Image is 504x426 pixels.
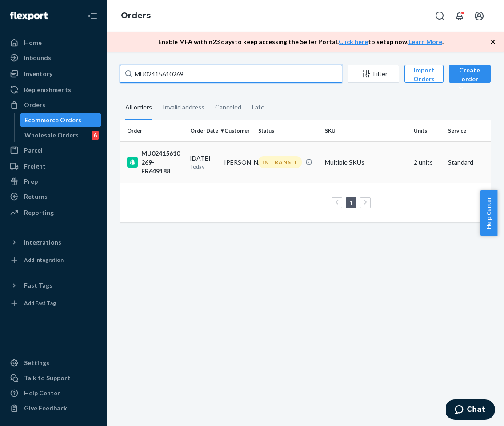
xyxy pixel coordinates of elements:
[24,299,56,307] div: Add Fast Tag
[24,69,52,78] div: Inventory
[5,36,101,50] a: Home
[5,253,101,267] a: Add Integration
[410,120,444,141] th: Units
[404,65,444,83] button: Import Orders
[339,38,368,45] a: Click here
[24,389,60,398] div: Help Center
[5,205,101,220] a: Reporting
[456,66,484,92] div: Create order
[480,190,497,236] button: Help Center
[5,401,101,415] button: Give Feedback
[24,238,61,247] div: Integrations
[24,38,42,47] div: Home
[20,113,102,127] a: Ecommerce Orders
[224,127,252,134] div: Customer
[24,281,52,290] div: Fast Tags
[121,11,151,20] a: Orders
[449,65,491,83] button: Create order
[190,163,217,170] p: Today
[190,154,217,170] div: [DATE]
[5,98,101,112] a: Orders
[120,65,342,83] input: Search orders
[321,141,410,183] td: Multiple SKUs
[321,120,410,141] th: SKU
[5,296,101,310] a: Add Fast Tag
[408,38,442,45] a: Learn More
[255,120,321,141] th: Status
[10,12,48,20] img: Flexport logo
[5,278,101,293] button: Fast Tags
[24,404,67,413] div: Give Feedback
[5,83,101,97] a: Replenishments
[24,208,54,217] div: Reporting
[215,96,241,119] div: Canceled
[5,174,101,189] a: Prep
[5,371,101,385] button: Talk to Support
[92,131,99,140] div: 6
[24,146,43,155] div: Parcel
[24,358,49,367] div: Settings
[5,143,101,157] a: Parcel
[451,7,468,25] button: Open notifications
[410,141,444,183] td: 2 units
[348,69,399,78] div: Filter
[24,192,48,201] div: Returns
[24,131,79,140] div: Wholesale Orders
[20,128,102,142] a: Wholesale Orders6
[24,116,81,125] div: Ecommerce Orders
[431,7,449,25] button: Open Search Box
[120,120,187,141] th: Order
[24,100,45,109] div: Orders
[5,67,101,81] a: Inventory
[5,356,101,370] a: Settings
[187,120,221,141] th: Order Date
[5,235,101,249] button: Integrations
[5,386,101,400] a: Help Center
[125,96,152,120] div: All orders
[158,37,444,46] p: Enable MFA within 23 days to keep accessing the Seller Portal. to setup now. .
[5,189,101,204] a: Returns
[348,199,355,206] a: Page 1 is your current page
[258,156,302,168] div: IN TRANSIT
[470,7,488,25] button: Open account menu
[24,53,51,62] div: Inbounds
[348,65,399,83] button: Filter
[24,177,38,186] div: Prep
[221,141,255,183] td: [PERSON_NAME]
[5,159,101,173] a: Freight
[24,85,71,94] div: Replenishments
[84,7,101,25] button: Close Navigation
[24,162,46,171] div: Freight
[5,51,101,65] a: Inbounds
[252,96,264,119] div: Late
[163,96,204,119] div: Invalid address
[24,256,64,264] div: Add Integration
[446,399,495,422] iframe: Opens a widget where you can chat to one of our agents
[114,3,158,29] ol: breadcrumbs
[127,149,183,176] div: MU02415610269-FR649188
[24,374,70,382] div: Talk to Support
